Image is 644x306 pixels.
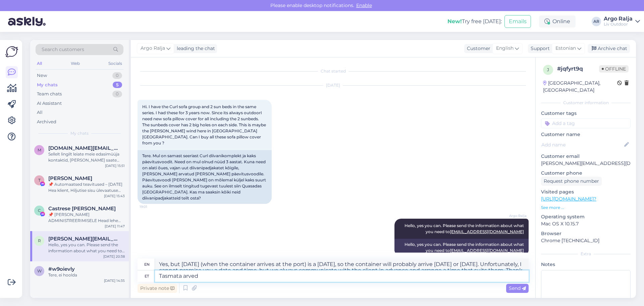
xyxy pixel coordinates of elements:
[541,153,631,160] p: Customer email
[42,46,84,53] span: Search customers
[509,285,526,291] span: Send
[541,230,631,237] p: Browser
[539,15,576,28] div: Online
[48,266,75,272] span: #w9oievly
[592,17,601,26] div: AR
[464,45,490,52] div: Customer
[138,82,529,88] div: [DATE]
[541,220,631,227] p: Mac OS X 10.15.7
[541,251,631,257] div: Extra
[604,21,633,27] div: Liv Outdoor
[69,59,81,68] div: Web
[38,147,41,152] span: m
[70,130,89,136] span: My chats
[142,104,267,145] span: Hi. I have the Curl sofa group and 2 sun beds in the same series. I had these for 3 years now. Si...
[104,278,125,283] div: [DATE] 14:35
[138,68,529,74] div: Chat started
[112,91,122,97] div: 0
[588,44,630,53] div: Archive chat
[541,141,623,148] input: Add name
[48,242,125,254] div: Hello, yes you can. Please send the information about what you need to [EMAIL_ADDRESS][DOMAIN_NAME]
[38,178,41,183] span: T
[541,177,602,186] div: Request phone number
[48,181,125,193] div: 📌 Automaatsed teavitused – [DATE] Hea klient, Hiljutise sisu ülevaatuse käigus märkasime teie leh...
[105,163,125,168] div: [DATE] 15:51
[37,82,58,88] div: My chats
[145,270,149,282] div: et
[496,45,514,52] span: English
[547,67,549,72] span: j
[541,213,631,220] p: Operating system
[447,18,462,25] b: New!
[37,109,43,116] div: All
[37,100,62,107] div: AI Assistant
[405,223,525,234] span: Hello, yes you can. Please send the information about what you need to
[541,160,631,167] p: [PERSON_NAME][EMAIL_ADDRESS][DOMAIN_NAME]
[5,45,18,58] img: Askly Logo
[38,208,41,213] span: C
[104,193,125,199] div: [DATE] 15:43
[555,45,576,52] span: Estonian
[138,150,272,204] div: Tere. Mul on samast seeriast Curl diivanikomplekt ja kaks päevitusvoodit. Need on mul olnud nüüd ...
[541,118,631,128] input: Add a tag
[48,272,125,278] div: Tere, ei hoolda
[541,196,596,202] a: [URL][DOMAIN_NAME]?
[37,119,56,125] div: Archived
[604,16,633,21] div: Argo Ralja
[541,205,631,211] p: See more ...
[541,261,631,268] p: Notes
[504,15,531,28] button: Emails
[112,72,122,79] div: 0
[541,100,631,106] div: Customer information
[37,72,47,79] div: New
[36,59,43,68] div: All
[174,45,215,52] div: leading the chat
[48,206,116,212] span: Castrese Ippolito
[541,170,631,177] p: Customer phone
[541,131,631,138] p: Customer name
[394,239,529,256] div: Hello, yes you can. Please send the information about what you need to
[447,17,502,26] div: Try free [DATE]:
[541,237,631,244] p: Chrome [TECHNICAL_ID]
[155,259,529,270] textarea: Unpaid bills
[107,59,123,68] div: Socials
[103,254,125,259] div: [DATE] 20:38
[140,204,165,209] span: 19:01
[599,65,629,73] span: Offline
[543,80,617,94] div: [GEOGRAPHIC_DATA], [GEOGRAPHIC_DATA]
[113,82,122,88] div: 5
[541,188,631,195] p: Visited pages
[138,284,177,293] div: Private note
[501,213,527,218] span: Argo Ralja
[48,236,118,242] span: robert@procom.no
[38,238,41,243] span: r
[48,151,125,163] div: Sellelt lingilt leiate meie edasimüüja kontaktid, [PERSON_NAME] saate täpsemalt küsida kohaletoim...
[144,259,150,270] div: en
[155,270,529,282] textarea: Tasmata arved
[105,224,125,229] div: [DATE] 11:47
[528,45,550,52] div: Support
[48,175,92,181] span: Tống Nguyệt
[37,268,42,273] span: w
[37,91,62,97] div: Team chats
[557,65,599,73] div: # jqfyrt9q
[48,145,118,151] span: mindaugas.ac@gmail.com
[141,45,165,52] span: Argo Ralja
[450,229,524,234] a: [EMAIL_ADDRESS][DOMAIN_NAME]
[354,2,374,8] span: Enable
[450,248,524,253] a: [EMAIL_ADDRESS][DOMAIN_NAME]
[541,110,631,117] p: Customer tags
[48,212,125,224] div: 📌 [PERSON_NAME] ADMINISTREERIMISELE Head lehe administraatorid Regulaarse ülevaatuse ja hindamise...
[604,16,640,27] a: Argo RaljaLiv Outdoor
